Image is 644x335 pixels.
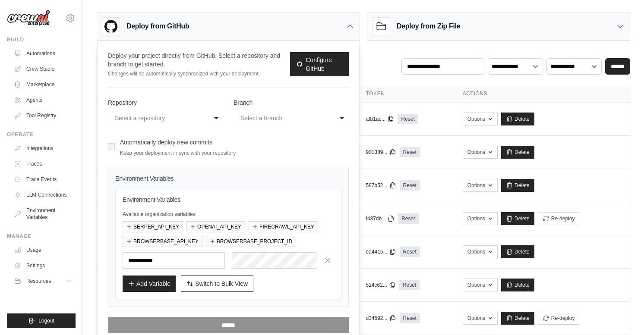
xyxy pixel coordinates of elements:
[501,179,534,192] a: Delete
[97,85,257,103] th: Crew
[102,18,120,35] img: GitHub Logo
[126,21,189,31] h3: Deploy from GitHub
[501,146,534,159] a: Delete
[120,150,236,157] p: Keep your deployment in sync with your repository
[7,131,76,138] div: Operate
[97,48,289,60] h2: Automations Live
[10,109,76,122] a: Tool Registry
[10,78,76,91] a: Marketplace
[26,278,51,285] span: Resources
[240,113,325,123] div: Select a branch
[463,179,498,192] button: Options
[10,204,76,224] a: Environment Variables
[463,312,498,325] button: Options
[366,116,394,122] button: afb1ac...
[10,243,76,257] a: Usage
[186,221,245,232] button: OPENAI_API_KEY
[120,139,212,146] label: Automatically deploy new commits
[7,36,76,43] div: Build
[181,276,253,292] button: Switch to Bulk View
[123,276,176,292] button: Add Variable
[366,182,396,189] button: 587b52...
[10,157,76,171] a: Traces
[366,282,395,288] button: 514c62...
[290,52,349,76] a: Configure GitHub
[398,114,418,124] a: Reset
[115,113,199,123] div: Select a repository
[501,312,534,325] a: Delete
[7,10,50,26] img: Logo
[463,113,498,125] button: Options
[114,327,213,334] h3: Required Fields
[400,313,420,323] a: Reset
[10,172,76,186] a: Trace Events
[10,62,76,76] a: Crew Studio
[501,245,534,258] a: Delete
[108,51,290,69] p: Deploy your project directly from GitHub. Select a repository and branch to get started.
[123,211,334,218] p: Available organization variables:
[398,213,418,224] a: Reset
[206,236,296,247] button: BROWSERBASE_PROJECT_ID
[400,180,420,191] a: Reset
[249,221,318,232] button: FIRECRAWL_API_KEY
[399,280,420,290] a: Reset
[10,274,76,288] button: Resources
[366,248,396,255] button: ea4415...
[366,149,396,156] button: 901389...
[366,315,396,322] button: d34592...
[10,188,76,202] a: LLM Connections
[38,317,54,324] span: Logout
[10,259,76,272] a: Settings
[123,221,183,232] button: SERPER_API_KEY
[501,279,534,291] a: Delete
[463,212,498,225] button: Options
[10,93,76,107] a: Agents
[10,47,76,60] a: Automations
[355,85,452,103] th: Token
[601,294,644,335] iframe: Chat Widget
[123,195,334,204] h3: Environment Variables
[108,70,290,77] p: Changes will be automatically synchronized with your deployment.
[195,279,248,288] span: Switch to Bulk View
[108,98,223,107] label: Repository
[10,141,76,155] a: Integrations
[400,147,420,157] a: Reset
[538,212,580,225] button: Re-deploy
[452,85,630,103] th: Actions
[7,313,76,328] button: Logout
[234,98,349,107] label: Branch
[463,279,498,291] button: Options
[463,245,498,258] button: Options
[400,247,420,257] a: Reset
[7,233,76,240] div: Manage
[366,215,395,222] button: f437db...
[97,60,289,69] p: Manage and monitor your active crew automations from this dashboard.
[115,174,341,183] h4: Environment Variables
[501,113,534,125] a: Delete
[397,21,460,31] h3: Deploy from Zip File
[501,212,534,225] a: Delete
[463,146,498,159] button: Options
[123,236,202,247] button: BROWSERBASE_API_KEY
[538,312,580,325] button: Re-deploy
